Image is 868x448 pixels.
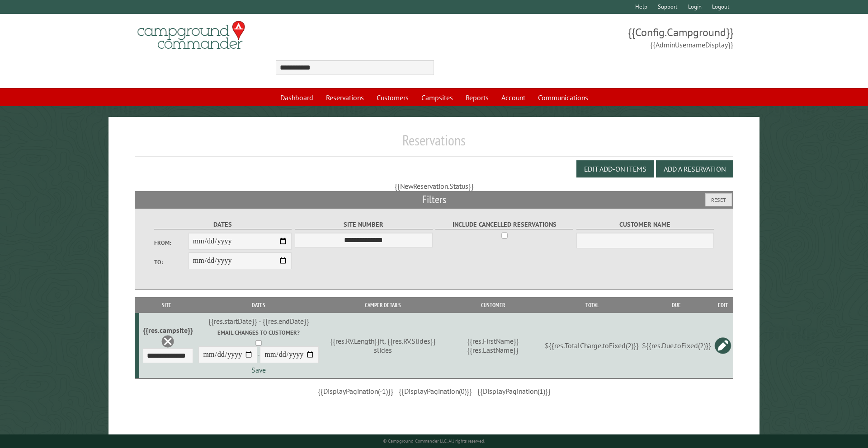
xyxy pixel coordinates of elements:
a: Account [496,89,531,106]
th: Total [543,297,640,313]
span: {{DisplayPagination(0)}} [399,387,472,396]
h1: Reservations [135,131,734,156]
button: Add a Reservation [656,160,733,177]
th: Site [139,297,194,313]
td: ${{res.Due.toFixed(2)}} [641,313,712,378]
div: {{res.startDate}} - {{res.endDate}} [196,317,322,326]
span: {{DisplayPagination(1)}} [477,387,551,396]
small: © Campground Commander LLC. All rights reserved. [383,438,485,444]
button: Edit Add-on Items [576,160,654,177]
div: {{res.campsite}} [143,326,193,335]
a: Reservations [321,89,369,106]
div: - [196,328,322,374]
span: {{Config.Campground}} {{AdminUsernameDisplay}} [434,25,733,50]
label: Email changes to customer? [196,328,322,337]
label: Dates [154,219,292,230]
th: Camper Details [323,297,443,313]
a: Campsites [416,89,458,106]
th: Due [641,297,712,313]
label: From: [154,238,189,247]
th: Dates [194,297,323,313]
img: Campground Commander [135,18,248,53]
h2: Filters [135,191,734,208]
a: Reports [460,89,494,106]
td: {{res.FirstName}} {{res.LastName}} [443,313,544,378]
label: Include Cancelled Reservations [435,219,573,230]
th: Customer [443,297,544,313]
button: Reset [705,193,732,206]
td: ${{res.TotalCharge.toFixed(2)}} [543,313,640,378]
div: {{NewReservation.Status}} [135,181,734,191]
a: Customers [371,89,414,106]
span: {{DisplayPagination(-1)}} [318,387,393,396]
label: To: [154,258,189,266]
th: Edit [712,297,733,313]
a: Save [251,365,266,374]
td: {{res.RV.Length}}ft, {{res.RV.Slides}} slides [323,313,443,378]
a: Dashboard [275,89,319,106]
a: Communications [533,89,594,106]
label: Site Number [295,219,433,230]
label: Customer Name [576,219,714,230]
a: Delete this reservation [161,335,175,348]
